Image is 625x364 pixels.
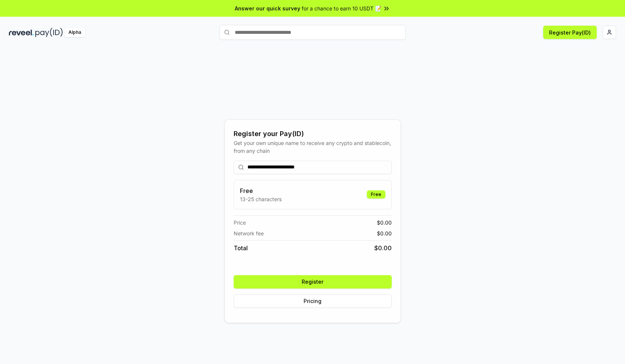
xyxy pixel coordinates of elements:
div: Alpha [64,28,85,37]
span: for a chance to earn 10 USDT 📝 [302,4,381,12]
div: Get your own unique name to receive any crypto and stablecoin, from any chain [234,139,392,155]
div: Free [367,190,385,199]
span: $ 0.00 [377,219,392,226]
span: $ 0.00 [377,229,392,237]
span: Total [234,244,248,252]
h3: Free [240,186,282,195]
button: Pricing [234,294,392,308]
img: pay_id [35,28,63,37]
span: Network fee [234,229,264,237]
span: Answer our quick survey [235,4,300,12]
img: reveel_dark [9,28,34,37]
button: Register Pay(ID) [543,26,597,39]
button: Register [234,275,392,289]
span: Price [234,219,246,226]
span: $ 0.00 [374,244,392,252]
div: Register your Pay(ID) [234,129,392,139]
p: 13-25 characters [240,195,282,203]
